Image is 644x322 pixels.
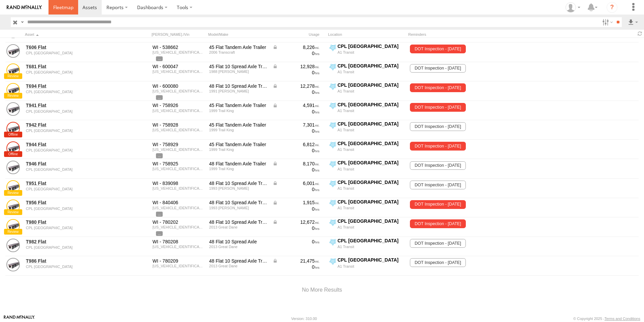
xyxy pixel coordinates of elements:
[153,239,204,245] div: WI - 780208
[209,239,268,245] div: 48 Flat 10 Spread Axle
[337,264,405,269] div: A1 Transit
[26,109,118,113] div: undefined
[410,142,465,151] span: DOT Inspection - 04/01/2025
[26,161,118,167] a: T946 Flat
[271,32,325,37] div: Usage
[337,238,405,244] div: CPL [GEOGRAPHIC_DATA]
[153,186,204,190] div: 1W1BMA6DXPE306350
[272,44,320,50] div: Data from Vehicle CANbus
[337,160,405,166] div: CPL [GEOGRAPHIC_DATA]
[209,109,268,113] div: 1999 Trail King
[153,245,204,249] div: 1GRDM9622DH719394
[410,239,465,248] span: DOT Inspection - 02/28/2026
[153,147,204,152] div: 3TKB04529XP125944
[605,317,640,321] a: Terms and Conditions
[153,180,204,186] div: WI - 839098
[153,167,204,171] div: 3TKB04522XP125946
[26,63,118,70] a: T681 Flat
[328,82,406,100] label: Click to View Current Location
[272,128,320,134] div: 0
[153,258,204,264] div: WI - 780209
[209,199,268,206] div: 48 Flat 10 Spread Axle Trailer
[337,63,405,69] div: CPL [GEOGRAPHIC_DATA]
[26,141,118,147] a: T944 Flat
[410,200,465,209] span: DOT Inspection - 07/01/2025
[410,122,465,131] span: DOT Inspection - 05/31/2026
[209,89,268,93] div: 1991 Fontaine
[209,225,268,229] div: 2013 Great Dane
[272,161,320,167] div: Data from Vehicle CANbus
[153,109,204,113] div: 3TKB04523XP125941
[410,181,465,189] span: DOT Inspection - 02/28/2026
[26,258,118,264] a: T986 Flat
[410,83,465,92] span: DOT Inspection - 08/01/2025
[153,89,204,93] div: 13N148302M1550900
[209,70,268,74] div: 1988 Dorsey
[156,231,163,236] span: View Asset Details to show all tags
[410,45,465,53] span: DOT Inspection - 07/01/2024
[4,315,35,322] a: Visit our Website
[337,186,405,191] div: A1 Transit
[272,167,320,173] div: 0
[272,141,320,147] div: 6,812
[6,141,20,155] a: View Asset Details
[209,264,268,268] div: 2013 Great Dane
[153,141,204,147] div: WI - 758929
[26,199,118,206] a: T956 Flat
[328,199,406,217] label: Click to View Current Location
[156,56,163,61] span: View Asset Details to show all tags
[410,219,465,228] span: DOT Inspection - 05/01/2025
[410,64,465,73] span: DOT Inspection - 05/31/2026
[6,239,20,252] a: View Asset Details
[156,212,163,216] span: View Asset Details to show all tags
[607,2,617,13] i: ?
[272,239,320,245] div: 0
[337,179,405,185] div: CPL [GEOGRAPHIC_DATA]
[156,153,163,158] span: View Asset Details to show all tags
[209,102,268,108] div: 45 Flat Tandem Axle Trailer
[26,70,118,74] div: undefined
[153,225,204,229] div: 1GRDM9620DH719426
[26,265,118,269] div: undefined
[337,225,405,230] div: A1 Transit
[337,167,405,171] div: A1 Transit
[153,128,204,132] div: 3TKB04525XP125942
[209,50,268,54] div: 2006 Transcraft
[328,257,406,275] label: Click to View Current Location
[337,70,405,74] div: A1 Transit
[328,140,406,159] label: Click to View Current Location
[337,244,405,249] div: A1 Transit
[291,317,317,321] div: Version: 310.00
[6,83,20,97] a: View Asset Details
[209,167,268,171] div: 1999 Trail King
[272,219,320,225] div: Data from Vehicle CANbus
[272,258,320,264] div: Data from Vehicle CANbus
[337,257,405,263] div: CPL [GEOGRAPHIC_DATA]
[328,63,406,81] label: Click to View Current Location
[272,147,320,154] div: 0
[209,122,268,128] div: 45 Flat Tandem Axle Trailer
[153,50,204,54] div: 1TTF4520161080683
[156,95,163,100] span: View Asset Details to show all tags
[153,206,204,210] div: 1W1BMA6D6PE306538
[26,180,118,186] a: T951 Flat
[328,218,406,236] label: Click to View Current Location
[209,44,268,50] div: 45 Flat Tandem Axle Trailer
[26,83,118,89] a: T694 Flat
[6,44,20,58] a: View Asset Details
[272,50,320,56] div: 0
[272,199,320,206] div: Data from Vehicle CANbus
[410,103,465,112] span: DOT Inspection - 04/01/2025
[408,32,516,37] div: Reminders
[208,32,269,37] div: Model/Make
[328,179,406,197] label: Click to View Current Location
[209,147,268,152] div: 1999 Trail King
[6,102,20,116] a: View Asset Details
[209,219,268,225] div: 48 Flat 10 Spread Axle Trailer
[272,102,320,108] div: Data from Vehicle CANbus
[209,161,268,167] div: 48 Flat Tandem Axle Trailer
[600,17,614,27] label: Search Filter Options
[337,108,405,113] div: A1 Transit
[209,141,268,147] div: 45 Flat Tandem Axle Trailer
[272,264,320,270] div: 0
